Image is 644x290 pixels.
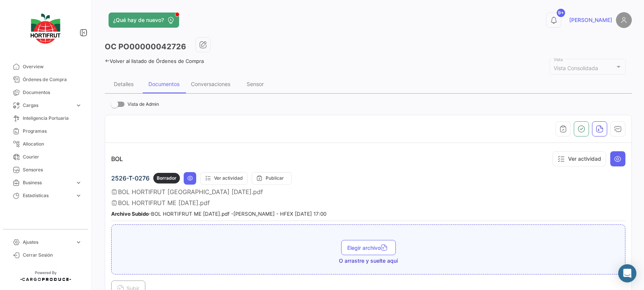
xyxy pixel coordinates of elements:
mat-select-trigger: Vista Consolidada [554,65,598,71]
div: Documentos [148,81,180,87]
span: Courier [23,154,82,160]
span: Business [23,179,72,186]
span: Programas [23,128,82,135]
button: Ver actividad [200,172,248,185]
span: BOL HORTIFRUT [GEOGRAPHIC_DATA] [DATE].pdf [118,188,263,196]
span: Estadísticas [23,192,72,199]
span: BOL HORTIFRUT ME [DATE].pdf [118,199,210,207]
span: Cargas [23,102,72,109]
span: Overview [23,63,82,70]
span: Allocation [23,141,82,147]
div: Detalles [114,81,134,87]
span: expand_more [75,192,82,199]
a: Documentos [6,86,85,99]
a: Órdenes de Compra [6,73,85,86]
span: expand_more [75,102,82,109]
span: expand_more [75,239,82,246]
span: Elegir archivo [347,245,390,251]
span: 2526-T-0276 [111,174,150,182]
small: - BOL HORTIFRUT ME [DATE].pdf - [PERSON_NAME] - HFEX [DATE] 17:00 [111,211,326,217]
span: Sensores [23,166,82,173]
b: Archivo Subido [111,211,149,217]
a: Courier [6,150,85,163]
span: Documentos [23,89,82,96]
span: [PERSON_NAME] [569,16,612,24]
span: Borrador [157,175,176,182]
a: Volver al listado de Órdenes de Compra [105,58,204,64]
span: expand_more [75,179,82,186]
div: Abrir Intercom Messenger [618,264,636,282]
a: Inteligencia Portuaria [6,112,85,125]
img: logo-hortifrut.svg [27,9,65,48]
a: Sensores [6,163,85,176]
a: Overview [6,60,85,73]
button: Ver actividad [553,151,606,166]
div: Conversaciones [191,81,230,87]
button: ¿Qué hay de nuevo? [109,13,179,28]
span: Vista de Admin [128,100,159,109]
h3: OC PO00000042726 [105,41,186,52]
span: ¿Qué hay de nuevo? [113,16,164,24]
span: Cerrar Sesión [23,252,82,259]
span: Ajustes [23,239,72,246]
a: Programas [6,125,85,138]
span: Órdenes de Compra [23,76,82,83]
p: BOL [111,155,123,163]
span: O arrastre y suelte aquí [339,257,398,265]
div: Sensor [247,81,264,87]
a: Allocation [6,138,85,150]
img: placeholder-user.png [616,12,632,28]
button: Elegir archivo [341,240,396,255]
button: Publicar [252,172,292,185]
span: Inteligencia Portuaria [23,115,82,122]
